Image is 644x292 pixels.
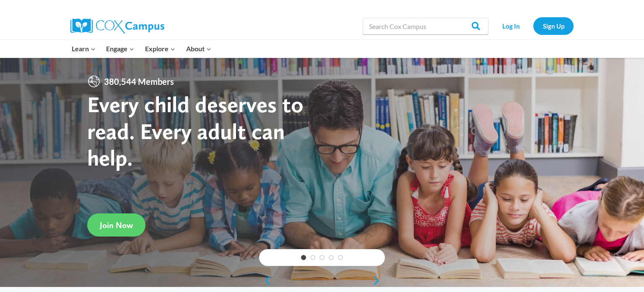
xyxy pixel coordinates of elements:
span: Join Now [100,220,133,230]
span: Engage [106,43,134,54]
nav: Secondary Navigation [493,17,574,34]
a: next [372,276,385,286]
a: previous [259,276,272,286]
img: Cox Campus [70,18,164,34]
input: Search Cox Campus [363,18,488,34]
a: 3 [319,255,325,260]
span: Learn [72,43,96,54]
span: Explore [145,43,175,54]
a: 2 [310,255,315,260]
a: Sign Up [533,17,574,34]
a: Log In [493,17,529,34]
span: 380,544 Members [101,75,177,88]
a: 5 [338,255,343,260]
strong: Every child deserves to read. Every adult can help. [87,91,304,171]
a: Join Now [87,213,145,237]
span: About [186,43,211,54]
a: 1 [301,255,306,260]
nav: Primary Navigation [66,40,216,58]
div: content slider buttons [259,272,385,289]
a: 4 [329,255,334,260]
